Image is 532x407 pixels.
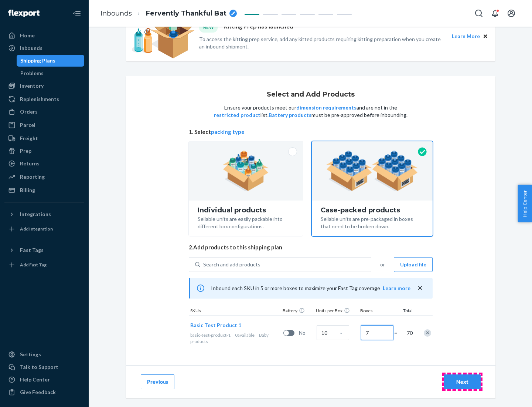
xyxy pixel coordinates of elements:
[4,259,84,271] a: Add Fast Tag
[4,80,84,92] a: Inventory
[20,108,38,115] div: Orders
[20,363,58,371] div: Talk to Support
[481,32,490,40] button: Close
[20,173,45,181] div: Reporting
[20,186,35,194] div: Billing
[269,111,311,119] button: Battery products
[20,121,35,129] div: Parcel
[299,329,314,337] span: No
[396,307,414,315] div: Total
[146,9,226,18] span: Fervently Thankful Bat
[4,42,84,54] a: Inbounds
[4,184,84,196] a: Billing
[4,374,84,386] a: Help Center
[189,278,433,299] div: Inbound each SKU in 5 or more boxes to maximize your Fast Tag coverage
[190,322,241,328] span: Basic Test Product 1
[20,262,47,268] div: Add Fast Tag
[213,104,408,119] p: Ensure your products meet our and are not in the list. must be pre-approved before inbounding.
[17,67,85,79] a: Problems
[8,10,40,17] img: Flexport logo
[450,378,474,386] div: Next
[518,185,532,222] button: Help Center
[20,226,53,232] div: Add Integration
[4,386,84,398] button: Give Feedback
[20,246,44,254] div: Fast Tags
[359,307,396,315] div: Boxes
[416,284,424,292] button: close
[20,160,40,167] div: Returns
[214,111,260,119] button: restricted product
[383,285,410,292] button: Learn more
[452,32,480,40] button: Learn More
[190,332,280,344] div: Baby products
[326,151,418,191] img: case-pack.59cecea509d18c883b923b81aeac6d0b.png
[281,307,314,315] div: Battery
[4,349,84,360] a: Settings
[20,147,31,155] div: Prep
[199,22,218,32] div: NEW
[20,44,42,52] div: Inbounds
[4,171,84,183] a: Reporting
[20,351,41,358] div: Settings
[141,374,174,389] button: Previous
[198,206,294,214] div: Individual products
[4,30,84,41] a: Home
[20,95,59,103] div: Replenishments
[4,145,84,157] a: Prep
[4,208,84,220] button: Integrations
[211,128,245,136] button: packing type
[314,307,359,315] div: Units per Box
[380,261,385,268] span: or
[4,106,84,118] a: Orders
[317,325,349,340] input: Case Quantity
[504,6,519,21] button: Open account menu
[4,361,84,373] a: Talk to Support
[444,374,481,389] button: Next
[20,135,38,142] div: Freight
[471,6,486,21] button: Open Search Box
[4,158,84,169] a: Returns
[321,214,424,230] div: Sellable units are pre-packaged in boxes that need to be broken down.
[4,119,84,131] a: Parcel
[199,36,445,50] p: To access the kitting prep service, add any kitted products requiring kitting preparation when yo...
[488,6,502,21] button: Open notifications
[20,70,44,77] div: Problems
[4,244,84,256] button: Fast Tags
[361,325,393,340] input: Number of boxes
[20,32,35,39] div: Home
[223,151,269,191] img: individual-pack.facf35554cb0f1810c75b2bd6df2d64e.png
[424,329,431,337] div: Remove Item
[20,388,56,396] div: Give Feedback
[198,214,294,230] div: Sellable units are easily packable into different box configurations.
[224,22,293,32] p: Kitting Prep has launched
[394,257,433,272] button: Upload file
[321,206,424,214] div: Case-packed products
[203,261,260,268] div: Search and add products
[4,223,84,235] a: Add Integration
[20,82,44,90] div: Inventory
[95,3,243,24] ol: breadcrumbs
[190,332,231,338] span: basic-test-product-1
[20,211,51,218] div: Integrations
[4,93,84,105] a: Replenishments
[189,128,433,136] span: 1. Select
[405,329,413,337] span: 70
[20,57,55,64] div: Shipping Plans
[17,55,85,67] a: Shipping Plans
[4,132,84,144] a: Freight
[189,307,281,315] div: SKUs
[20,376,50,383] div: Help Center
[100,9,132,17] a: Inbounds
[235,332,255,338] span: 0 available
[189,243,433,251] span: 2. Add products to this shipping plan
[267,91,355,98] h1: Select and Add Products
[190,322,241,329] button: Basic Test Product 1
[394,329,402,337] span: =
[296,104,357,111] button: dimension requirements
[69,6,84,21] button: Close Navigation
